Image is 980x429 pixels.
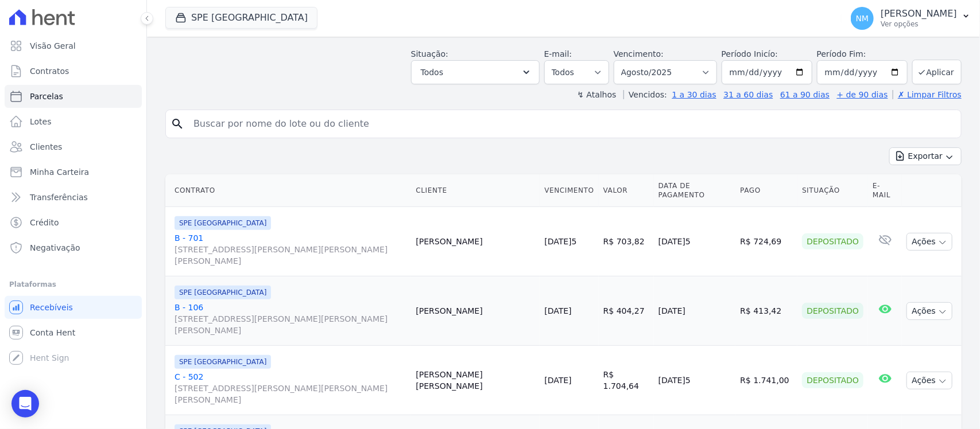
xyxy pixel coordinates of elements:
[5,34,142,57] a: Visão Geral
[540,174,598,207] th: Vencimento
[614,49,664,58] label: Vencimento:
[735,174,797,207] th: Pago
[171,117,184,131] i: search
[544,376,571,385] a: [DATE]
[735,346,797,415] td: R$ 1.741,00
[893,90,962,99] a: ✗ Limpar Filtros
[187,112,956,135] input: Buscar por nome do lote ou do cliente
[802,372,863,388] div: Depositado
[30,217,59,228] span: Crédito
[30,116,52,127] span: Lotes
[654,207,736,276] td: [DATE]5
[30,302,73,313] span: Recebíveis
[411,60,540,84] button: Todos
[5,186,142,209] a: Transferências
[856,14,869,22] span: NM
[735,207,797,276] td: R$ 724,69
[411,207,540,276] td: [PERSON_NAME]
[722,49,778,58] label: Período Inicío:
[30,242,80,253] span: Negativação
[654,276,736,346] td: [DATE]
[5,296,142,319] a: Recebíveis
[817,48,908,60] label: Período Fim:
[30,65,69,77] span: Contratos
[544,237,576,246] a: [DATE]5
[654,346,736,415] td: [DATE]5
[30,40,76,52] span: Visão Geral
[30,327,75,338] span: Conta Hent
[889,147,962,165] button: Exportar
[5,110,142,133] a: Lotes
[599,276,654,346] td: R$ 404,27
[9,278,137,291] div: Plataformas
[654,174,736,207] th: Data de Pagamento
[907,302,952,320] button: Ações
[5,211,142,234] a: Crédito
[797,174,868,207] th: Situação
[175,286,271,299] span: SPE [GEOGRAPHIC_DATA]
[165,174,411,207] th: Contrato
[30,166,89,178] span: Minha Carteira
[881,19,957,29] p: Ver opções
[599,207,654,276] td: R$ 703,82
[912,60,962,84] button: Aplicar
[175,302,406,336] a: B - 106[STREET_ADDRESS][PERSON_NAME][PERSON_NAME][PERSON_NAME]
[411,276,540,346] td: [PERSON_NAME]
[175,313,406,336] span: [STREET_ADDRESS][PERSON_NAME][PERSON_NAME][PERSON_NAME]
[175,383,406,405] span: [STREET_ADDRESS][PERSON_NAME][PERSON_NAME][PERSON_NAME]
[411,49,448,58] label: Situação:
[5,236,142,259] a: Negativação
[802,303,863,319] div: Depositado
[165,7,317,29] button: SPE [GEOGRAPHIC_DATA]
[780,90,830,99] a: 61 a 90 dias
[599,346,654,415] td: R$ 1.704,64
[723,90,773,99] a: 31 a 60 dias
[907,233,952,251] button: Ações
[175,232,406,267] a: B - 701[STREET_ADDRESS][PERSON_NAME][PERSON_NAME][PERSON_NAME]
[837,90,888,99] a: + de 90 dias
[672,90,716,99] a: 1 a 30 dias
[421,65,443,79] span: Todos
[802,233,863,249] div: Depositado
[30,91,63,102] span: Parcelas
[5,161,142,184] a: Minha Carteira
[907,372,952,389] button: Ações
[5,321,142,344] a: Conta Hent
[175,355,271,369] span: SPE [GEOGRAPHIC_DATA]
[5,85,142,108] a: Parcelas
[544,49,572,58] label: E-mail:
[868,174,902,207] th: E-mail
[175,371,406,405] a: C - 502[STREET_ADDRESS][PERSON_NAME][PERSON_NAME][PERSON_NAME]
[599,174,654,207] th: Valor
[30,141,62,153] span: Clientes
[175,216,271,230] span: SPE [GEOGRAPHIC_DATA]
[11,390,39,418] div: Open Intercom Messenger
[735,276,797,346] td: R$ 413,42
[411,174,540,207] th: Cliente
[30,192,88,203] span: Transferências
[544,306,571,315] a: [DATE]
[623,90,667,99] label: Vencidos:
[175,244,406,267] span: [STREET_ADDRESS][PERSON_NAME][PERSON_NAME][PERSON_NAME]
[411,346,540,415] td: [PERSON_NAME] [PERSON_NAME]
[842,2,980,34] button: NM [PERSON_NAME] Ver opções
[881,8,957,19] p: [PERSON_NAME]
[577,90,616,99] label: ↯ Atalhos
[5,60,142,83] a: Contratos
[5,135,142,158] a: Clientes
